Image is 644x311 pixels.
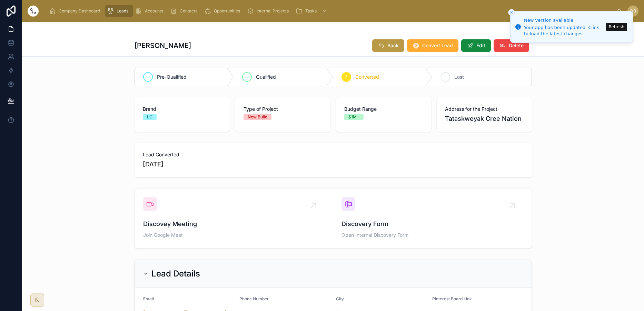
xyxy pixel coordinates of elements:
[143,232,325,239] span: Join Google Meet
[180,8,197,14] span: Contacts
[59,8,100,14] span: Company Dashboard
[239,296,269,301] span: Phone Number
[348,114,359,120] div: $1M+
[105,5,133,17] a: Leads
[524,17,604,24] div: New version available
[147,114,152,120] div: LC
[133,5,168,17] a: Accounts
[143,151,524,158] span: Lead Converted
[202,5,245,17] a: Opportunities
[387,42,399,49] span: Back
[461,39,491,52] button: Edit
[28,6,39,17] img: App logo
[345,74,347,80] span: 3
[135,41,191,50] h1: [PERSON_NAME]
[344,106,423,113] span: Budget Range
[454,74,464,80] span: Lost
[445,106,524,113] span: Address for the Project
[336,296,344,301] span: City
[168,5,202,17] a: Contacts
[214,8,240,14] span: Opportunities
[294,5,330,17] a: Tasks
[355,74,379,80] span: Converted
[135,189,333,248] a: Discovey MeetingJoin Google Meet
[341,232,523,239] span: Open Internal Discovery Form
[143,159,164,169] p: [DATE]
[422,42,453,49] span: Convert Lead
[143,296,154,301] span: Email
[333,189,532,248] a: Discovery FormOpen Internal Discovery Form
[508,9,515,16] button: Close toast
[524,25,604,37] div: Your app has been updated. Click to load the latest changes
[47,5,105,17] a: Company Dashboard
[305,8,317,14] span: Tasks
[151,268,200,279] h2: Lead Details
[476,42,485,49] span: Edit
[143,106,221,113] span: Brand
[245,5,294,17] a: Internal Projects
[407,39,458,52] button: Convert Lead
[372,39,404,52] button: Back
[117,8,128,14] span: Leads
[244,106,322,113] span: Type of Project
[257,8,289,14] span: Internal Projects
[606,23,627,31] button: Refresh
[248,114,267,120] div: New Build
[256,74,276,80] span: Qualified
[630,8,636,14] span: DB
[494,39,529,52] button: Delete
[432,296,472,301] span: Pinterest Board Link
[44,3,616,19] div: scrollable content
[341,219,523,229] span: Discovery Form
[145,8,163,14] span: Accounts
[509,42,524,49] span: Delete
[143,219,325,229] span: Discovey Meeting
[445,114,524,124] span: Tataskweyak Cree Nation
[157,74,187,80] span: Pre-Qualified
